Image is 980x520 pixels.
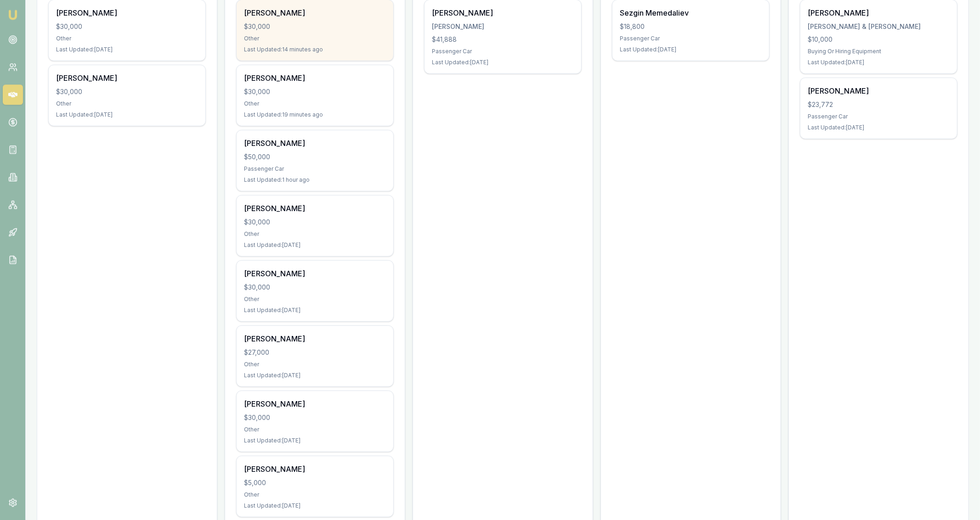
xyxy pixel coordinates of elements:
[808,48,950,55] div: Buying Or Hiring Equipment
[244,241,386,249] div: Last Updated: [DATE]
[244,176,386,184] div: Last Updated: 1 hour ago
[244,268,386,279] div: [PERSON_NAME]
[244,100,386,107] div: Other
[56,111,198,118] div: Last Updated: [DATE]
[244,283,386,292] div: $30,000
[244,398,386,409] div: [PERSON_NAME]
[808,35,950,44] div: $10,000
[56,35,198,42] div: Other
[244,372,386,379] div: Last Updated: [DATE]
[244,296,386,303] div: Other
[7,9,18,20] img: emu-icon-u.png
[432,22,574,31] div: [PERSON_NAME]
[432,48,574,55] div: Passenger Car
[244,413,386,422] div: $30,000
[244,7,386,18] div: [PERSON_NAME]
[56,22,198,31] div: $30,000
[244,111,386,118] div: Last Updated: 19 minutes ago
[244,333,386,344] div: [PERSON_NAME]
[620,7,762,18] div: Sezgin Memedaliev
[620,22,762,31] div: $18,800
[244,437,386,444] div: Last Updated: [DATE]
[244,35,386,42] div: Other
[244,230,386,238] div: Other
[432,7,574,18] div: [PERSON_NAME]
[244,218,386,227] div: $30,000
[244,152,386,162] div: $50,000
[244,478,386,487] div: $5,000
[244,203,386,214] div: [PERSON_NAME]
[244,87,386,96] div: $30,000
[244,165,386,173] div: Passenger Car
[808,59,950,66] div: Last Updated: [DATE]
[620,46,762,53] div: Last Updated: [DATE]
[244,73,386,84] div: [PERSON_NAME]
[56,87,198,96] div: $30,000
[808,100,950,109] div: $23,772
[808,7,950,18] div: [PERSON_NAME]
[808,124,950,131] div: Last Updated: [DATE]
[244,464,386,475] div: [PERSON_NAME]
[244,46,386,53] div: Last Updated: 14 minutes ago
[808,22,950,31] div: [PERSON_NAME] & [PERSON_NAME]
[244,491,386,498] div: Other
[244,426,386,433] div: Other
[620,35,762,42] div: Passenger Car
[432,35,574,44] div: $41,888
[56,73,198,84] div: [PERSON_NAME]
[432,59,574,66] div: Last Updated: [DATE]
[244,348,386,357] div: $27,000
[244,22,386,31] div: $30,000
[808,113,950,120] div: Passenger Car
[56,100,198,107] div: Other
[56,46,198,53] div: Last Updated: [DATE]
[808,85,950,96] div: [PERSON_NAME]
[244,138,386,149] div: [PERSON_NAME]
[56,7,198,18] div: [PERSON_NAME]
[244,502,386,509] div: Last Updated: [DATE]
[244,361,386,368] div: Other
[244,307,386,314] div: Last Updated: [DATE]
